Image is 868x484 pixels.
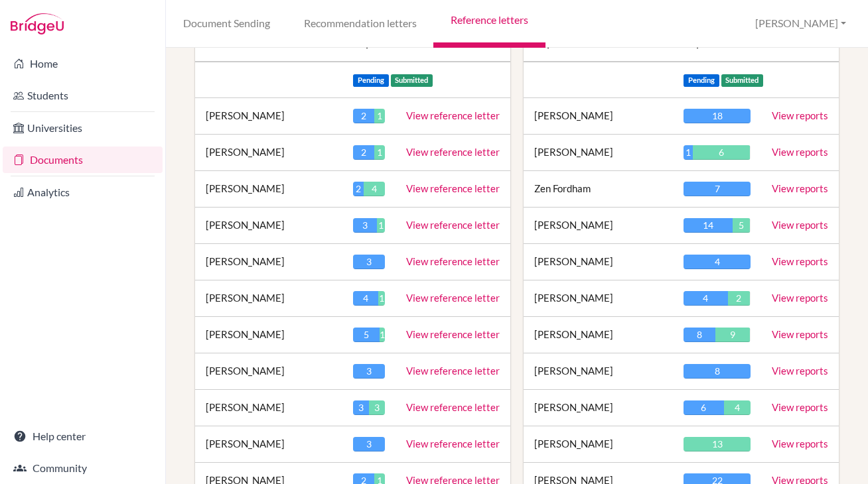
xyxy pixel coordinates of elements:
[353,145,374,160] div: 2
[195,171,342,208] td: [PERSON_NAME]
[684,145,693,160] div: 1
[406,401,500,413] a: View reference letter
[524,208,673,244] td: [PERSON_NAME]
[369,400,385,415] div: 3
[684,364,751,379] div: 8
[195,353,342,390] td: [PERSON_NAME]
[195,317,342,353] td: [PERSON_NAME]
[684,291,728,306] div: 4
[406,219,500,231] a: View reference letter
[524,390,673,426] td: [PERSON_NAME]
[353,364,385,379] div: 3
[772,219,828,231] a: View reports
[406,365,500,377] a: View reference letter
[524,317,673,353] td: [PERSON_NAME]
[353,291,378,306] div: 4
[524,171,673,208] td: Zen Fordham
[524,280,673,317] td: [PERSON_NAME]
[524,353,673,390] td: [PERSON_NAME]
[715,328,750,342] div: 9
[374,145,385,160] div: 1
[733,218,750,233] div: 5
[524,98,673,135] td: [PERSON_NAME]
[406,182,500,194] a: View reference letter
[684,255,751,269] div: 4
[391,74,433,87] span: Submitted
[406,438,500,450] a: View reference letter
[772,182,828,194] a: View reports
[406,146,500,158] a: View reference letter
[3,455,163,481] a: Community
[195,280,342,317] td: [PERSON_NAME]
[3,50,163,77] a: Home
[406,109,500,121] a: View reference letter
[3,179,163,206] a: Analytics
[772,365,828,377] a: View reports
[378,291,385,306] div: 1
[721,74,764,87] span: Submitted
[772,146,828,158] a: View reports
[524,244,673,280] td: [PERSON_NAME]
[684,400,723,415] div: 6
[195,98,342,135] td: [PERSON_NAME]
[684,437,751,452] div: 13
[374,109,385,123] div: 1
[353,74,389,87] span: Pending
[195,426,342,463] td: [PERSON_NAME]
[684,182,751,196] div: 7
[524,426,673,463] td: [PERSON_NAME]
[772,401,828,413] a: View reports
[3,115,163,141] a: Universities
[195,208,342,244] td: [PERSON_NAME]
[693,145,750,160] div: 6
[377,218,385,233] div: 1
[353,182,364,196] div: 2
[684,74,719,87] span: Pending
[772,292,828,304] a: View reports
[772,255,828,267] a: View reports
[772,109,828,121] a: View reports
[749,11,852,36] button: [PERSON_NAME]
[3,423,163,450] a: Help center
[684,328,715,342] div: 8
[406,292,500,304] a: View reference letter
[195,244,342,280] td: [PERSON_NAME]
[195,390,342,426] td: [PERSON_NAME]
[406,328,500,340] a: View reference letter
[772,438,828,450] a: View reports
[353,328,380,342] div: 5
[353,400,369,415] div: 3
[353,255,385,269] div: 3
[364,182,385,196] div: 4
[772,328,828,340] a: View reports
[406,255,500,267] a: View reference letter
[380,328,385,342] div: 1
[3,147,163,173] a: Documents
[684,218,733,233] div: 14
[195,135,342,171] td: [PERSON_NAME]
[353,218,377,233] div: 3
[353,437,385,452] div: 3
[3,82,163,109] a: Students
[728,291,750,306] div: 2
[353,109,374,123] div: 2
[11,13,64,34] img: Bridge-U
[524,135,673,171] td: [PERSON_NAME]
[724,400,751,415] div: 4
[684,109,751,123] div: 18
